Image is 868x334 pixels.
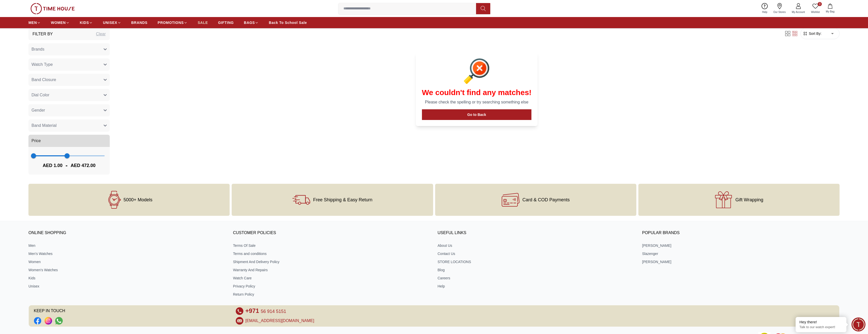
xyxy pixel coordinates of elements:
a: STORE LOCATIONS [438,259,635,264]
div: Hey there! [799,320,843,325]
span: Wishlist [809,10,822,14]
a: Social Link [55,317,63,325]
button: Go to Back [422,109,532,120]
img: ... [30,3,75,14]
a: Unisex [28,284,226,289]
span: Back To School Sale [269,20,307,25]
span: - [62,161,71,170]
span: Help [760,10,769,14]
a: Kids [28,276,226,281]
a: Women's Watches [28,267,226,272]
h3: Popular Brands [642,229,840,237]
button: Band Closure [28,74,110,86]
button: Watch Type [28,58,110,71]
span: GIFTING [218,20,234,25]
button: My Bag [823,3,838,14]
span: Sort By: [808,31,822,36]
span: BAGS [244,20,255,25]
a: Contact Us [438,251,635,256]
a: Careers [438,276,635,281]
a: KIDS [80,18,93,27]
a: UNISEX [103,18,121,27]
a: SALE [198,18,208,27]
a: Men [28,243,226,248]
span: KEEP IN TOUCH [34,307,229,315]
a: Our Stores [770,2,789,15]
a: WOMEN [51,18,70,27]
button: Price [28,135,110,147]
a: GIFTING [218,18,234,27]
a: Social Link [44,317,52,325]
a: MEN [28,18,41,27]
a: Watch Care [233,276,430,281]
span: SALE [198,20,208,25]
span: Gender [31,107,45,113]
a: Slazenger [642,251,840,256]
span: Band Material [31,123,57,129]
button: Dial Color [28,89,110,101]
span: AED 472.00 [71,162,96,169]
div: Chat Widget [851,317,865,331]
a: Terms Of Sale [233,243,430,248]
span: AED 1.00 [43,162,62,169]
span: Dial Color [31,92,49,98]
a: Blog [438,267,635,272]
span: Our Stores [771,10,788,14]
span: Price [31,138,41,144]
a: Women [28,259,226,264]
a: +971 56 914 5151 [245,307,286,315]
span: Band Closure [31,77,56,83]
a: Help [438,284,635,289]
a: About Us [438,243,635,248]
p: Talk to our watch expert! [799,325,843,329]
h3: ONLINE SHOPPING [28,229,226,237]
button: Band Material [28,119,110,132]
button: Brands [28,43,110,55]
span: UNISEX [103,20,117,25]
span: 5000+ Models [123,197,152,202]
span: 56 914 5151 [261,309,286,314]
h1: We couldn't find any matches! [422,88,532,97]
a: [PERSON_NAME] [642,243,840,248]
a: Shipment And Delivery Policy [233,259,430,264]
a: Warranty And Repairs [233,267,430,272]
a: BAGS [244,18,259,27]
h3: CUSTOMER POLICIES [233,229,430,237]
a: Help [759,2,770,15]
span: Brands [31,46,44,52]
button: Gender [28,104,110,116]
a: Back To School Sale [269,18,307,27]
span: My Bag [824,10,837,13]
span: WOMEN [51,20,66,25]
a: BRANDS [131,18,148,27]
a: [PERSON_NAME] [642,259,840,264]
a: Terms and conditions [233,251,430,256]
span: 0 [818,2,822,6]
span: KIDS [80,20,89,25]
a: [EMAIL_ADDRESS][DOMAIN_NAME] [245,318,314,324]
button: Sort By: [803,31,822,36]
span: BRANDS [131,20,148,25]
a: 0Wishlist [808,2,823,15]
span: MEN [28,20,37,25]
li: Facebook [34,317,41,325]
a: Privacy Policy [233,284,430,289]
h3: USEFUL LINKS [438,229,635,237]
a: Men's Watches [28,251,226,256]
span: Card & COD Payments [523,197,570,202]
span: My Account [790,10,807,14]
a: Return Policy [233,292,430,297]
span: Free Shipping & Easy Return [313,197,372,202]
a: Social Link [34,317,41,325]
span: Watch Type [31,62,53,68]
div: Clear [96,31,106,37]
p: Please check the spelling or try searching something else [422,99,532,105]
span: PROMOTIONS [158,20,184,25]
a: PROMOTIONS [158,18,188,27]
h3: Filter By [33,31,53,37]
span: Gift Wrapping [735,197,763,202]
